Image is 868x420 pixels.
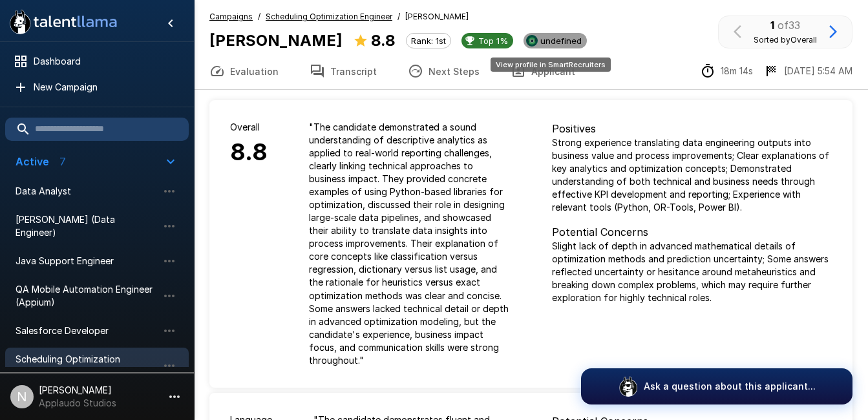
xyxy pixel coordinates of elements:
[194,53,294,89] button: Evaluation
[524,33,587,48] div: View profile in SmartRecruiters
[397,10,400,23] span: /
[721,65,753,78] p: 18m 14s
[371,31,396,50] b: 8.8
[405,10,469,23] span: [PERSON_NAME]
[778,19,800,32] span: of 33
[491,58,611,72] div: View profile in SmartRecruiters
[294,53,392,89] button: Transcript
[700,63,753,79] div: The time between starting and completing the interview
[770,19,774,32] b: 1
[230,121,268,134] p: Overall
[407,36,450,46] span: Rank: 1st
[266,12,392,21] u: Scheduling Optimization Engineer
[473,36,513,46] span: Top 1%
[552,121,832,136] p: Positives
[784,65,852,78] p: [DATE] 5:54 AM
[258,10,260,23] span: /
[209,12,253,21] u: Campaigns
[309,121,511,366] p: " The candidate demonstrated a sound understanding of descriptive analytics as applied to real-wo...
[754,35,817,45] span: Sorted by Overall
[526,35,538,47] img: smartrecruiters_logo.jpeg
[230,134,268,171] h6: 8.8
[763,63,852,79] div: The date and time when the interview was completed
[535,36,587,46] span: undefined
[552,136,832,214] p: Strong experience translating data engineering outputs into business value and process improvemen...
[644,380,816,393] p: Ask a question about this applicant...
[581,368,852,404] button: Ask a question about this applicant...
[209,31,343,50] b: [PERSON_NAME]
[618,376,639,397] img: logo_glasses@2x.png
[552,224,832,240] p: Potential Concerns
[552,240,832,304] p: Slight lack of depth in advanced mathematical details of optimization methods and prediction unce...
[392,53,495,89] button: Next Steps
